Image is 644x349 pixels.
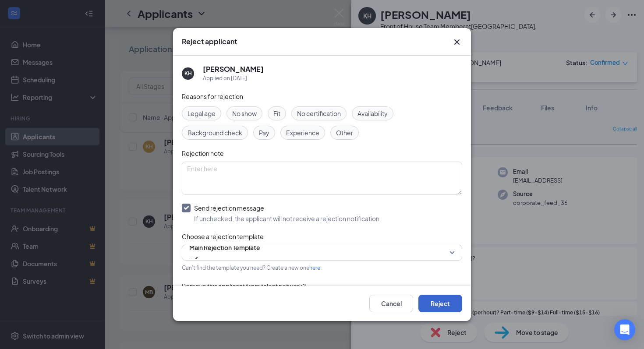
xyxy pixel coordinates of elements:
[188,128,242,137] span: Background check
[452,37,462,47] svg: Cross
[273,109,280,118] span: Fit
[203,64,264,74] h5: [PERSON_NAME]
[232,109,257,118] span: No show
[188,109,216,118] span: Legal age
[614,319,635,340] div: Open Intercom Messenger
[189,254,200,264] svg: Checkmark
[286,128,319,137] span: Experience
[336,128,353,137] span: Other
[189,241,260,254] span: Main Rejection Template
[182,264,322,271] span: Can't find the template you need? Create a new one .
[182,282,306,290] span: Remove this applicant from talent network?
[418,295,462,312] button: Reject
[182,92,243,100] span: Reasons for rejection
[369,295,413,312] button: Cancel
[452,37,462,47] button: Close
[309,264,320,271] a: here
[259,128,269,137] span: Pay
[182,233,264,240] span: Choose a rejection template
[203,74,264,83] div: Applied on [DATE]
[184,70,192,77] div: KH
[182,37,237,46] h3: Reject applicant
[182,149,224,157] span: Rejection note
[357,109,388,118] span: Availability
[297,109,341,118] span: No certification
